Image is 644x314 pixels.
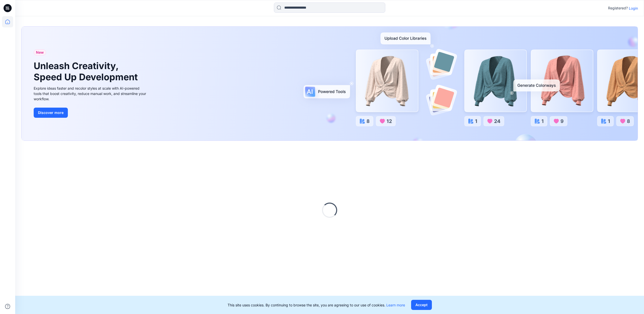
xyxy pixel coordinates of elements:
[629,6,638,11] p: Login
[228,302,405,308] p: This site uses cookies. By continuing to browse the site, you are agreeing to our use of cookies.
[386,303,405,307] a: Learn more
[34,86,148,102] div: Explore ideas faster and recolor styles at scale with AI-powered tools that boost creativity, red...
[34,108,68,118] button: Discover more
[608,5,628,11] p: Registered?
[34,61,140,82] h1: Unleash Creativity, Speed Up Development
[34,108,148,118] a: Discover more
[411,300,432,310] button: Accept
[36,49,44,55] span: New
